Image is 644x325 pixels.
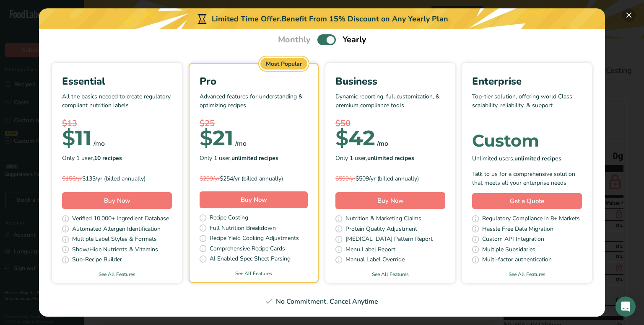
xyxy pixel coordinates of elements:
div: Enterprise [472,74,582,89]
span: Get a Quote [510,196,544,206]
b: unlimited recipes [367,154,414,162]
p: Advanced features for understanding & optimizing recipes [200,92,308,117]
span: Monthly [278,34,311,46]
span: Yearly [343,34,366,46]
p: Top-tier solution, offering world Class scalability, reliability, & support [472,92,582,117]
a: See All Features [462,271,592,278]
a: See All Features [52,271,182,278]
span: Comprehensive Recipe Cards [210,244,285,255]
div: Pro [200,74,308,89]
span: Custom API Integration [482,235,544,245]
span: Multiple Subsidaries [482,245,535,255]
a: Get a Quote [472,193,582,209]
p: Dynamic reporting, full customization, & premium compliance tools [335,92,445,117]
div: Essential [62,74,172,89]
span: $ [62,125,75,151]
div: No Commitment, Cancel Anytime [49,297,595,307]
span: Multi-factor authentication [482,255,552,266]
span: Protein Quality Adjustment [345,224,417,235]
span: Show/Hide Nutrients & Vitamins [72,245,158,255]
span: Automated Allergen Identification [72,224,161,235]
span: [MEDICAL_DATA] Pattern Report [345,235,433,245]
span: $599/yr [335,175,356,183]
button: Buy Now [62,192,172,209]
p: All the basics needed to create regulatory compliant nutrition labels [62,92,172,117]
span: Buy Now [104,196,130,205]
span: Only 1 user, [200,154,278,162]
span: Multiple Label Styles & Formats [72,235,157,245]
div: Open Intercom Messenger [615,297,636,317]
div: $13 [62,117,172,130]
span: Only 1 user, [62,154,122,162]
div: Benefit From 15% Discount on Any Yearly Plan [281,13,448,25]
span: $ [335,125,348,151]
span: Nutrition & Marketing Claims [345,214,421,224]
span: Buy Now [241,196,267,204]
span: Hassle Free Data Migration [482,224,553,235]
span: Regulatory Compliance in 8+ Markets [482,214,580,224]
div: 42 [335,130,375,147]
b: unlimited recipes [514,155,561,162]
span: $ [200,125,213,151]
div: $25 [200,117,308,130]
span: $156/yr [62,175,82,183]
span: Unlimited users, [472,154,561,163]
button: Buy Now [200,191,308,208]
span: Only 1 user, [335,154,414,162]
a: See All Features [190,270,318,277]
div: 21 [200,130,234,147]
span: $299/yr [200,175,220,183]
div: Most Popular [260,58,307,70]
div: Talk to us for a comprehensive solution that meets all your enterprise needs [472,170,582,187]
span: Sub-Recipe Builder [72,255,122,266]
span: AI Enabled Spec Sheet Parsing [210,254,291,265]
div: /mo [93,139,105,149]
span: Menu Label Report [345,245,395,255]
span: Recipe Costing [210,213,248,224]
span: Verified 10,000+ Ingredient Database [72,214,169,224]
span: Full Nutrition Breakdown [210,224,276,234]
span: Manual Label Override [345,255,405,266]
div: Business [335,74,445,89]
div: /mo [235,139,247,149]
b: unlimited recipes [231,154,278,162]
div: $133/yr (billed annually) [62,174,172,183]
span: Buy Now [377,196,404,205]
button: Buy Now [335,192,445,209]
a: See All Features [325,271,455,278]
b: 10 recipes [94,154,122,162]
div: $509/yr (billed annually) [335,174,445,183]
div: Custom [472,132,582,149]
span: Recipe Yield Cooking Adjustments [210,234,299,244]
div: $50 [335,117,445,130]
div: $254/yr (billed annually) [200,174,308,183]
div: 11 [62,130,92,147]
div: /mo [377,139,388,149]
div: Limited Time Offer. [39,8,605,29]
